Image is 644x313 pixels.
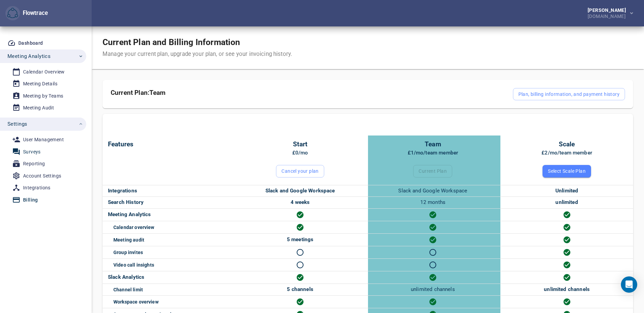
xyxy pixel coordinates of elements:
[518,90,620,98] span: Plan, billing information, and payment history
[111,89,166,97] span: Current Plan: Team
[5,6,48,21] div: Flowtrace
[588,8,629,13] div: [PERSON_NAME]
[373,138,493,157] div: £1/mo/team member
[506,223,628,231] div: Calendar event and invite analytics.
[506,138,628,157] div: £2/mo/team member
[506,248,628,256] div: Calendar analytics support for group invites.
[506,298,628,306] div: Overview of your Slack workspace activity, sentiment, and frequent topics.
[555,199,578,205] span: unlimited
[373,298,493,306] div: Overview of your Slack workspace activity, sentiment, and frequent topics.
[373,211,493,219] div: Our Meeting Analytics for Google Calendar and Google Meets.
[23,135,64,144] div: User Management
[241,286,360,293] div: channels
[23,80,57,88] div: Meeting Details
[513,88,625,100] button: Plan, billing information, and payment history
[373,236,493,244] div: Meeting audit tools.
[506,211,628,219] div: Our Meeting Analytics for Google Calendar and Google Meets.
[373,286,493,293] div: channels
[542,165,591,177] button: Select Scale Plan
[23,148,41,156] div: Surveys
[241,273,360,281] div: Our Slack analytics is available in all our plans but limited to number of channels for analysis.
[108,299,159,305] span: Overview of your Slack workspace activity, sentiment, and frequent topics.
[281,167,318,175] span: Cancel your plan
[265,188,335,194] span: Slack and Google Workspace
[23,184,51,192] div: Integrations
[108,274,144,280] span: Our Slack analytics is available in all our plans but limited to number of channels for analysis.
[241,211,360,219] div: Our Meeting Analytics for Google Calendar and Google Meets.
[23,196,38,204] div: Billing
[108,262,154,268] span: Calendar analytics support for group invites.
[425,140,441,148] span: Team
[108,225,154,230] span: Calendar event and invite analytics.
[373,273,493,281] div: Our Slack analytics is available in all our plans but limited to number of channels for analysis.
[291,199,310,205] span: 4 weeks
[108,211,151,217] span: Our Meeting Analytics for Google Calendar and Google Meets.
[506,261,628,269] div: Calendar analytics support for group invites.
[7,8,18,19] img: Flowtrace
[108,287,143,292] span: This is how many channls you can include in your sentiment and Slack analytics.
[398,188,467,194] span: Slack and Google Workspace
[506,236,628,244] div: Meeting audit tools.
[108,250,143,255] span: Calendar analytics support for group invites.
[555,188,578,194] span: Unlimited
[506,273,628,281] div: Our Slack analytics is available in all our plans but limited to number of channels for analysis.
[108,140,133,148] span: Features
[506,286,628,293] div: channels
[559,140,575,148] span: Scale
[108,237,144,243] span: Meeting audit tools.
[20,9,48,17] div: Flowtrace
[23,172,61,180] div: Account Settings
[276,165,324,177] button: Cancel your plan
[7,120,27,128] span: Settings
[23,160,45,168] div: Reporting
[18,39,43,47] div: Dashboard
[588,13,629,19] div: [DOMAIN_NAME]
[621,276,637,293] div: Open Intercom Messenger
[241,298,360,306] div: Overview of your Slack workspace activity, sentiment, and frequent topics.
[103,37,292,47] h1: Current Plan and Billing Information
[108,188,137,194] span: We integrate with most common SaaS collaboration and productivity tools. See more from our Integr...
[548,167,586,175] span: Select Scale Plan
[108,199,144,205] span: This is how long back in time you can see the trends in your metrics, insights, and recommendations.
[293,140,307,148] span: Start
[287,286,291,292] span: 5
[7,52,51,61] span: Meeting Analytics
[241,223,360,231] div: Calendar event and invite analytics.
[23,104,54,112] div: Meeting Audit
[5,6,20,21] button: Flowtrace
[373,223,493,231] div: Calendar event and invite analytics.
[287,236,313,243] span: 5 meetings
[420,199,445,205] span: 12 months
[23,68,65,76] div: Calendar Overview
[103,50,292,58] div: Manage your current plan, upgrade your plan, or see your invoicing history.
[241,138,360,157] div: £0/mo
[23,92,63,100] div: Meeting by Teams
[577,6,639,21] button: [PERSON_NAME][DOMAIN_NAME]
[411,286,434,292] span: unlimited
[544,286,568,292] span: unlimited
